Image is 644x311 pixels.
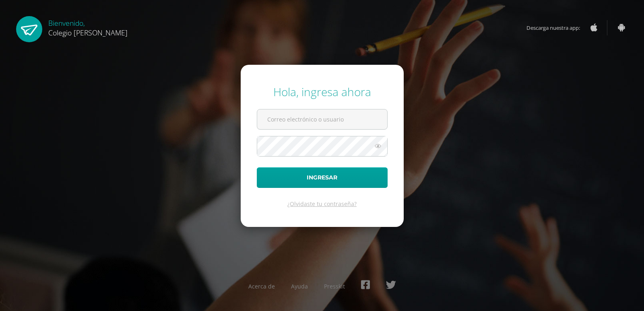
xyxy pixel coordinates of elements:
input: Correo electrónico o usuario [257,109,387,129]
a: Ayuda [291,282,308,290]
a: ¿Olvidaste tu contraseña? [287,200,357,208]
div: Hola, ingresa ahora [257,84,388,99]
span: Descarga nuestra app: [526,20,588,35]
a: Presskit [324,282,345,290]
span: Colegio [PERSON_NAME] [48,28,128,37]
button: Ingresar [257,167,388,188]
a: Acerca de [248,282,275,290]
div: Bienvenido, [48,16,128,37]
